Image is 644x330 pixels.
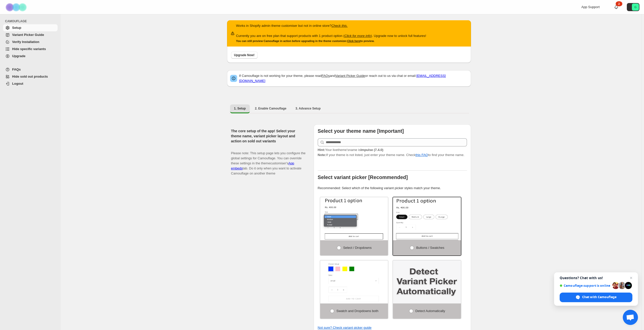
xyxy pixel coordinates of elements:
a: Setup [3,24,58,31]
div: 2 [616,1,622,6]
a: Check this. [331,24,348,28]
span: Avatar with initials G [632,4,639,11]
a: Not sure? Check variant picker guide [318,326,371,329]
h2: The core setup of the app! Select your theme name, variant picker layout and action on sold out v... [231,128,306,144]
strong: Note: [318,153,326,157]
button: Avatar with initials G [627,3,639,11]
a: 2 [614,5,619,10]
span: Buttons / Swatches [416,246,444,250]
a: Hide sold out products [3,73,58,80]
span: Your live theme's name is [318,148,383,152]
span: Hide specific variants [12,47,46,51]
a: Click here [347,39,360,42]
a: Variant Picker Guide [3,31,58,38]
span: Upgrade [12,54,26,58]
a: Upgrade [3,53,58,60]
a: Variant Picker Guide [335,74,365,78]
p: Please note: This setup page lets you configure the global settings for Camouflage. You can overr... [231,146,306,176]
a: this FAQ [415,153,428,157]
small: You can still preview Camouflage in action before upgrading in the theme customizer. to preview. [236,39,375,42]
span: Detect Automatically [415,309,445,313]
a: Click for more info [344,34,371,38]
a: Verify Installation [3,38,58,46]
span: Variant Picker Guide [12,33,44,37]
img: Swatch and Dropdowns both [320,260,388,303]
span: Chat with Camouflage [582,295,616,299]
span: App Support [581,5,600,9]
b: Select your theme name [Important] [318,128,404,134]
span: Chat with Camouflage [560,293,632,302]
img: Detect Automatically [393,260,461,303]
a: FAQs [3,66,58,73]
img: Camouflage [4,0,29,14]
span: 3. Advance Setup [295,106,321,111]
span: Hide sold out products [12,75,48,78]
span: Verify Installation [12,40,39,44]
b: Select variant picker [Recommended] [318,174,408,180]
img: Select / Dropdowns [320,197,388,240]
p: Currently you are on free plan that support products with 1 product option ( ). Upgrade now to un... [236,33,426,38]
span: Swatch and Dropdowns both [336,309,378,313]
p: Recommended: Select which of the following variant picker styles match your theme. [318,186,467,191]
a: Logout [3,80,58,87]
span: Select / Dropdowns [343,246,372,250]
a: Hide specific variants [3,46,58,53]
span: CAMOUFLAGE [5,19,58,23]
span: Questions? Chat with us! [560,276,632,280]
strong: Hint: [318,148,325,152]
text: G [634,6,637,9]
a: Open chat [623,310,638,325]
p: Works in Shopify admin theme customiser but not in online store? [236,23,426,28]
span: Setup [12,26,21,30]
button: Upgrade Now! [231,52,258,59]
span: Logout [12,82,23,85]
img: Buttons / Swatches [393,197,461,240]
p: If Camouflage is not working for your theme, please read and or reach out to us via chat or email: [239,73,468,83]
span: FAQs [12,68,21,71]
span: Camouflage support is online [560,284,610,288]
strong: Impulse (7.4.0) [360,148,383,152]
span: Upgrade Now! [234,53,255,57]
span: 2. Enable Camouflage [255,106,286,111]
span: 1. Setup [234,106,246,111]
p: If your theme is not listed, just enter your theme name. Check to find your theme name. [318,147,467,158]
a: FAQs [321,74,330,78]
